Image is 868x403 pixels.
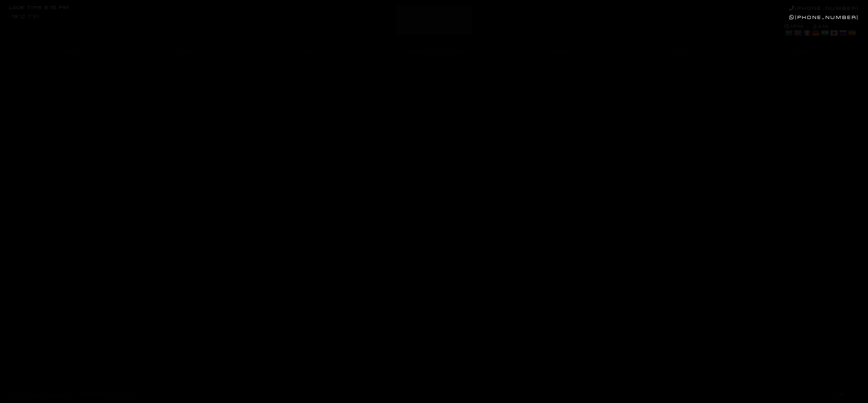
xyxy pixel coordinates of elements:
[821,29,829,37] a: Hindi
[502,47,621,59] a: CINEMA
[789,5,859,11] a: [PHONE_NUMBER]
[839,29,847,37] a: Russian
[91,390,127,398] a: WINKS London
[366,47,502,59] a: MASSAGE COLLECTION
[784,29,793,37] a: Arabic
[740,47,859,59] a: CONTACT
[848,29,856,37] a: Spanish
[9,47,128,59] a: HOME
[9,14,40,19] div: -18°C (°F)
[789,14,859,20] a: [PHONE_NUMBER]
[26,390,44,398] a: Privacy
[9,5,69,10] div: Local Time 5:15 PM
[9,387,135,402] div: | | | © 2025 |
[247,47,366,59] a: INFO
[835,393,845,396] a: Prev
[784,24,859,38] div: 1PM - 2AM
[9,390,23,398] a: Legal
[830,29,838,37] a: Japanese
[802,29,811,37] a: French
[811,29,820,37] a: German
[621,47,740,59] a: BLOG
[128,47,247,59] a: ABOUT
[47,390,68,398] a: Sitemap
[793,29,802,37] a: English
